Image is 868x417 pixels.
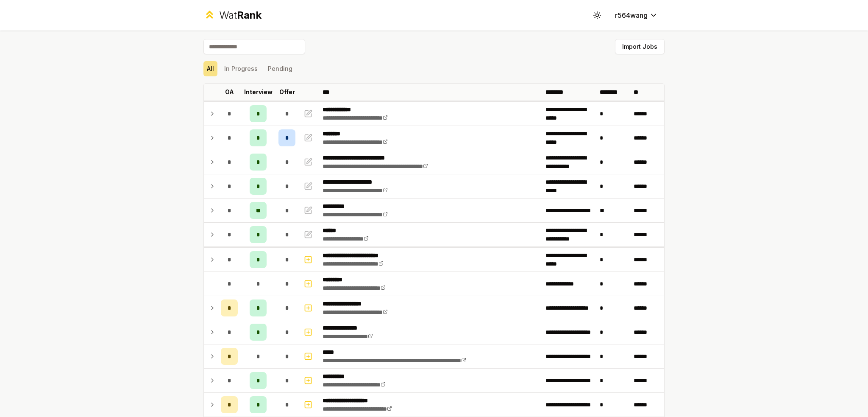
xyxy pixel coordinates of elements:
button: Pending [264,61,296,76]
button: Import Jobs [615,39,665,54]
p: Interview [244,88,273,96]
span: Rank [237,9,262,21]
a: WatRank [203,8,262,22]
button: In Progress [221,61,261,76]
button: All [203,61,217,76]
span: r564wang [615,10,648,20]
div: Wat [219,8,262,22]
p: OA [225,88,234,96]
p: Offer [279,88,295,96]
button: r564wang [608,8,665,23]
